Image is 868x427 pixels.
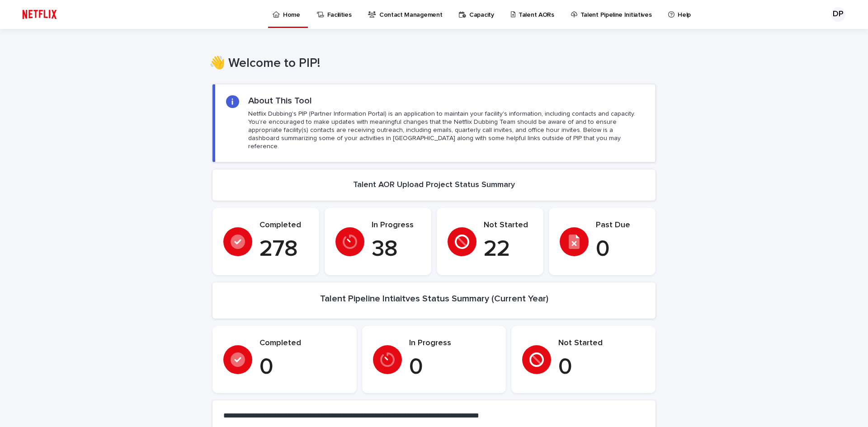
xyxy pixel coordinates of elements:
p: Not Started [484,221,533,230]
p: 278 [259,236,308,263]
p: 0 [409,354,495,381]
p: In Progress [409,338,495,348]
div: DP [831,7,845,22]
img: ifQbXi3ZQGMSEF7WDB7W [18,5,61,23]
p: Completed [259,338,346,348]
h2: Talent Pipeline Intiaitves Status Summary (Current Year) [320,293,548,304]
p: 0 [558,354,645,381]
p: Not Started [558,338,645,348]
h2: About This Tool [248,95,312,106]
p: 22 [484,236,533,263]
p: 0 [259,354,346,381]
p: 38 [372,236,420,263]
h1: 👋 Welcome to PIP! [209,56,652,71]
p: Past Due [596,221,645,230]
p: Netflix Dubbing's PIP (Partner Information Portal) is an application to maintain your facility's ... [248,110,644,151]
p: 0 [596,236,645,263]
h2: Talent AOR Upload Project Status Summary [353,180,515,190]
p: Completed [259,221,308,230]
p: In Progress [372,221,420,230]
